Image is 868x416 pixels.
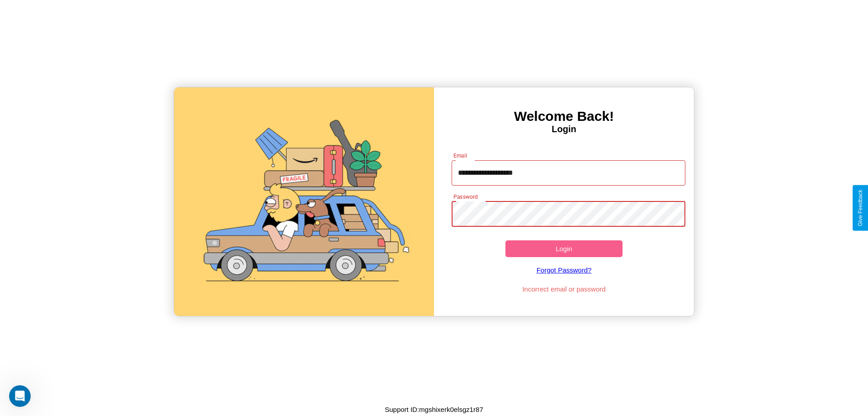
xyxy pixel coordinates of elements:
button: Login [505,240,623,257]
div: Give Feedback [857,190,863,226]
p: Support ID: mgshixerk0elsgz1r87 [385,403,483,416]
h4: Login [434,124,694,134]
p: Incorrect email or password [447,283,681,295]
label: Password [453,193,477,201]
a: Forgot Password? [447,257,681,283]
h3: Welcome Back! [434,109,694,124]
img: gif [174,87,434,316]
label: Email [453,152,467,159]
iframe: Intercom live chat [9,385,31,407]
